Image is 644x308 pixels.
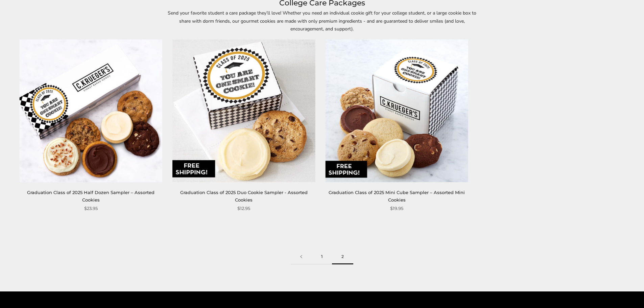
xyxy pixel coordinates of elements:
[332,249,353,264] span: 2
[329,190,465,202] a: Graduation Class of 2025 Mini Cube Sampler – Assorted Mini Cookies
[84,205,98,212] span: $23.95
[291,249,312,264] a: Previous page
[172,40,315,182] img: Graduation Class of 2025 Duo Cookie Sampler - Assorted Cookies
[5,282,70,303] iframe: Sign Up via Text for Offers
[27,190,154,202] a: Graduation Class of 2025 Half Dozen Sampler – Assorted Cookies
[390,205,403,212] span: $19.95
[326,40,468,182] img: Graduation Class of 2025 Mini Cube Sampler – Assorted Mini Cookies
[237,205,250,212] span: $12.95
[167,9,478,32] p: Send your favorite student a care package they’ll love! Whether you need an individual cookie gif...
[180,190,308,202] a: Graduation Class of 2025 Duo Cookie Sampler - Assorted Cookies
[312,249,332,264] a: 1
[20,40,162,182] img: Graduation Class of 2025 Half Dozen Sampler – Assorted Cookies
